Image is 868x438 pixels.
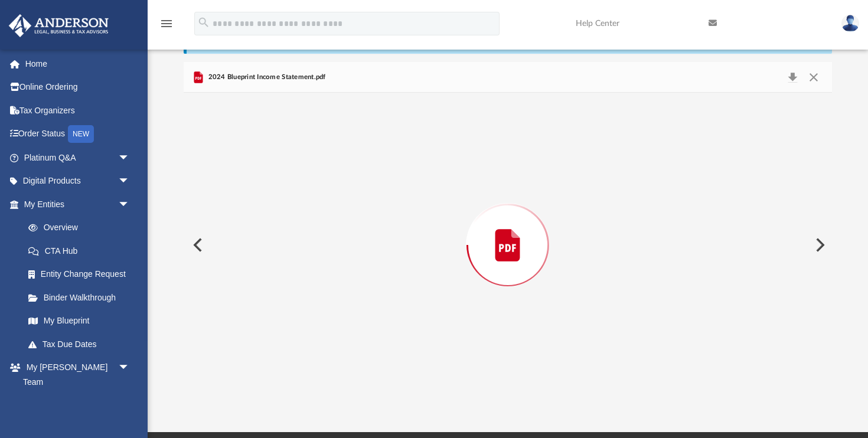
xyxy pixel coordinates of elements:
div: Preview [184,62,832,398]
a: Tax Due Dates [17,332,148,356]
a: My Entitiesarrow_drop_down [8,192,148,216]
a: menu [159,22,174,31]
span: arrow_drop_down [118,356,142,380]
span: arrow_drop_down [118,192,142,217]
a: Tax Organizers [8,99,148,122]
span: 2024 Blueprint Income Statement.pdf [205,72,326,83]
a: Entity Change Request [17,263,148,286]
a: Order StatusNEW [8,122,148,146]
button: Download [782,69,803,86]
a: Overview [17,216,148,240]
a: Home [8,52,148,76]
a: Online Ordering [8,76,148,99]
i: menu [159,17,174,31]
a: CTA Hub [17,239,148,263]
a: My Blueprint [17,309,142,333]
button: Close [803,69,824,86]
span: arrow_drop_down [118,169,142,194]
i: search [197,16,210,29]
img: Anderson Advisors Platinum Portal [5,14,112,37]
a: Platinum Q&Aarrow_drop_down [8,146,148,169]
a: Binder Walkthrough [17,286,148,309]
div: NEW [68,125,94,143]
span: arrow_drop_down [118,146,142,170]
button: Previous File [184,228,210,262]
a: My [PERSON_NAME] Teamarrow_drop_down [8,356,142,394]
a: Digital Productsarrow_drop_down [8,169,148,193]
button: Next File [806,228,832,262]
img: User Pic [841,15,859,32]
